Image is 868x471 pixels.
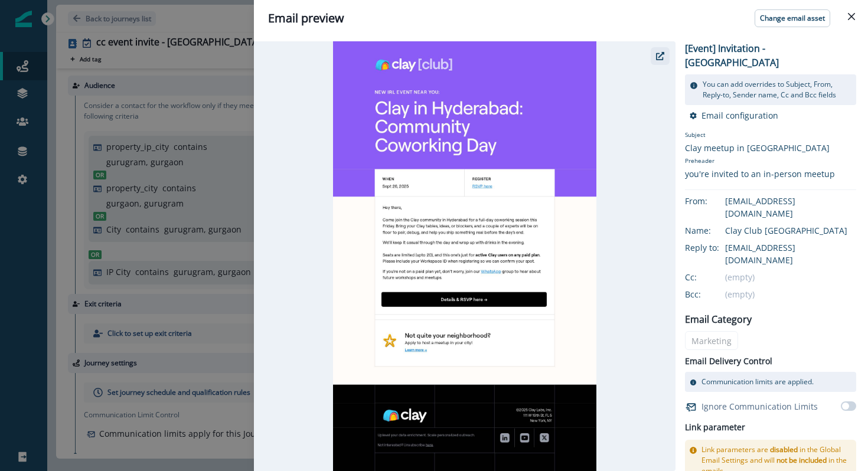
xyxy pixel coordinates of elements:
[770,444,798,454] span: disabled
[701,400,818,413] p: Ignore Communication Limits
[685,154,835,168] p: Preheader
[685,355,772,367] p: Email Delivery Control
[755,9,830,27] button: Change email asset
[685,241,744,254] div: Reply to:
[685,271,744,283] div: Cc:
[701,110,778,121] p: Email configuration
[268,9,854,27] div: Email preview
[333,41,596,471] img: email asset unavailable
[685,312,752,326] p: Email Category
[690,110,778,121] button: Email configuration
[760,14,825,22] p: Change email asset
[685,420,745,435] h2: Link parameter
[842,7,861,26] button: Close
[725,195,856,220] div: [EMAIL_ADDRESS][DOMAIN_NAME]
[685,41,856,70] p: [Event] Invitation - [GEOGRAPHIC_DATA]
[701,377,814,387] p: Communication limits are applied.
[685,130,835,142] p: Subject
[725,271,856,283] div: (empty)
[685,142,835,154] div: Clay meetup in [GEOGRAPHIC_DATA]
[725,224,856,237] div: Clay Club [GEOGRAPHIC_DATA]
[703,79,851,100] p: You can add overrides to Subject, From, Reply-to, Sender name, Cc and Bcc fields
[685,195,744,207] div: From:
[685,224,744,237] div: Name:
[776,455,827,465] span: not be included
[685,288,744,300] div: Bcc:
[725,241,856,266] div: [EMAIL_ADDRESS][DOMAIN_NAME]
[725,288,856,300] div: (empty)
[685,168,835,180] div: you're invited to an in-person meetup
